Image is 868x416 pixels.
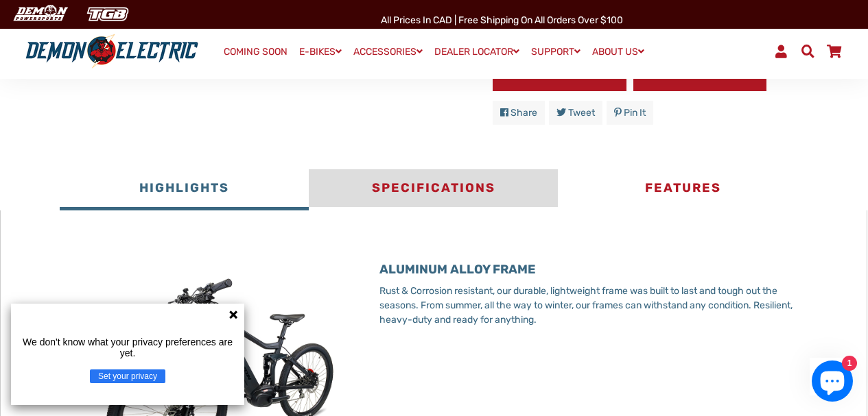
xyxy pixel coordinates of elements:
button: Set your privacy [90,369,165,383]
button: Specifications [309,169,558,210]
img: TGB Canada [80,3,136,25]
button: Highlights [60,169,309,210]
img: Demon Electric [7,3,73,25]
p: We don't know what your privacy preferences are yet. [16,337,239,358]
button: Features [558,169,807,210]
inbox-online-store-chat: Shopify online store chat [808,360,857,405]
a: E-BIKES [294,42,347,62]
a: ACCESSORIES [349,42,427,62]
p: Rust & Corrosion resistant, our durable, lightweight frame was built to last and tough out the se... [379,284,808,327]
h3: ALUMINUM ALLOY FRAME [379,262,808,278]
span: All Prices in CAD | Free shipping on all orders over $100 [381,14,623,26]
img: Demon Electric logo [21,34,203,69]
a: ABOUT US [587,42,649,62]
span: Pin it [624,107,646,119]
span: Share [511,107,537,119]
a: DEALER LOCATOR [430,42,524,62]
a: SUPPORT [526,42,585,62]
a: COMING SOON [219,42,292,62]
span: Tweet [568,107,595,119]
